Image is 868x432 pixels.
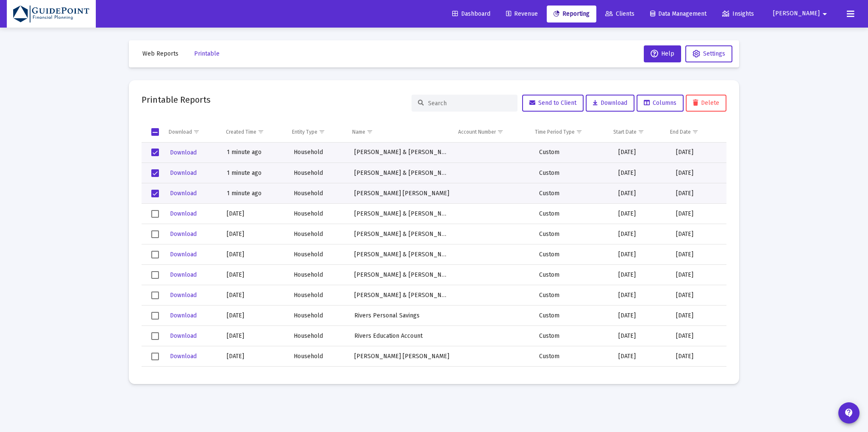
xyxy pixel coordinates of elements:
td: [PERSON_NAME] [PERSON_NAME] [348,346,456,367]
button: Download [169,330,198,342]
span: Download [170,210,197,217]
div: Select row [151,353,159,360]
span: Download [593,99,627,107]
span: Delete [693,99,719,107]
td: [DATE] [612,163,670,183]
span: Show filter options for column 'End Date' [692,129,698,135]
td: [DATE] [612,306,670,326]
span: Send to Client [529,99,576,107]
button: Settings [685,45,732,62]
span: Settings [703,50,725,57]
td: [DATE] [670,326,726,346]
button: Download [169,248,198,261]
div: Select row [151,251,159,258]
span: Clients [605,10,634,17]
button: Download [169,146,198,159]
td: Rivers Education Account [348,326,456,346]
span: Printable [194,50,220,57]
span: Help [651,50,674,57]
mat-icon: contact_support [844,408,854,418]
td: Custom [533,143,612,163]
td: [DATE] [612,346,670,367]
h2: Printable Reports [142,93,211,107]
td: Custom [533,244,612,265]
div: Select row [151,190,159,197]
td: Custom [533,224,612,244]
td: [DATE] [612,285,670,306]
td: Household [288,224,348,244]
td: Custom [533,163,612,183]
div: Start Date [613,129,637,135]
td: Household [288,183,348,204]
td: Column Download [163,122,220,142]
td: [DATE] [670,163,726,183]
div: Created Time [226,129,256,135]
td: [PERSON_NAME] & [PERSON_NAME] [348,204,456,224]
span: Show filter options for column 'Name' [367,129,373,135]
span: Download [170,292,197,299]
span: Download [170,149,197,156]
span: Show filter options for column 'Download' [193,129,200,135]
span: Download [170,190,197,197]
td: [DATE] [612,183,670,204]
td: Column Account Number [452,122,529,142]
td: Custom [533,326,612,346]
span: [PERSON_NAME] [773,10,820,17]
td: [DATE] [670,285,726,306]
td: Column Entity Type [286,122,346,142]
td: Household [288,306,348,326]
span: Show filter options for column 'Account Number' [497,129,504,135]
div: End Date [670,129,691,135]
input: Search [428,100,511,107]
td: [DATE] [612,244,670,265]
td: [DATE] [612,326,670,346]
td: Column Created Time [220,122,286,142]
td: [DATE] [221,285,288,306]
div: Name [352,129,365,135]
a: Revenue [499,6,545,22]
td: [DATE] [221,244,288,265]
span: Revenue [506,10,538,17]
span: Data Management [650,10,707,17]
button: Download [169,350,198,362]
div: Select row [151,210,159,218]
div: Select row [151,271,159,279]
td: 1 minute ago [221,183,288,204]
td: [DATE] [612,367,670,387]
button: [PERSON_NAME] [763,5,840,22]
a: Data Management [643,6,713,22]
td: [DATE] [670,346,726,367]
td: [PERSON_NAME] & [PERSON_NAME] [348,244,456,265]
span: Download [170,169,197,177]
td: Household [288,285,348,306]
td: Custom [533,367,612,387]
button: Printable [187,45,226,62]
td: [DATE] [221,346,288,367]
span: Download [170,332,197,339]
div: Select row [151,332,159,340]
a: Clients [598,6,641,22]
button: Delete [686,95,726,112]
td: [DATE] [670,183,726,204]
td: 1 minute ago [221,143,288,163]
td: [DATE] [612,265,670,285]
div: Select row [151,230,159,238]
td: Household [288,204,348,224]
td: Household [288,346,348,367]
button: Download [169,289,198,301]
td: Household [288,163,348,183]
button: Help [644,45,681,62]
td: Custom [533,183,612,204]
span: Download [170,353,197,360]
td: [DATE] [221,367,288,387]
td: [DATE] [670,224,726,244]
td: Column Time Period Type [529,122,607,142]
td: 1 minute ago [221,163,288,183]
td: [DATE] [670,143,726,163]
button: Download [169,309,198,322]
td: [PERSON_NAME] & [PERSON_NAME] [348,143,456,163]
span: Download [170,312,197,319]
button: Web Reports [136,45,185,62]
td: [DATE] [612,224,670,244]
span: Download [170,251,197,258]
